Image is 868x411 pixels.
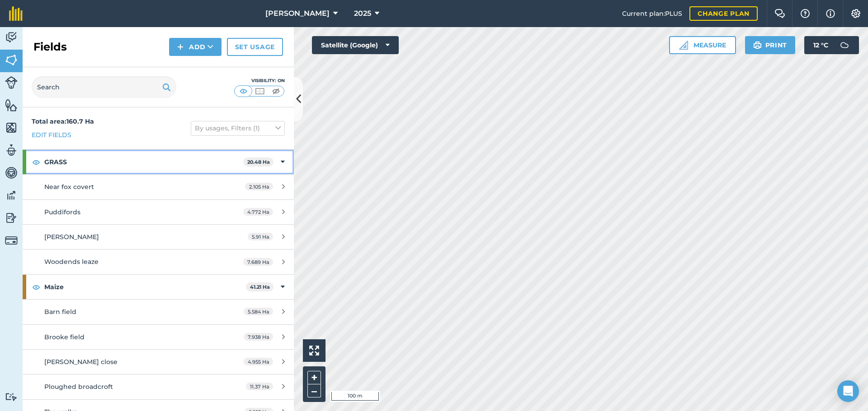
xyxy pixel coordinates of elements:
[250,284,270,290] strong: 41.21 Ha
[23,350,294,374] a: [PERSON_NAME] close4.955 Ha
[753,40,762,51] img: svg+xml;base64,PHN2ZyB4bWxucz0iaHR0cDovL3d3dy53My5vcmcvMjAwMC9zdmciIHdpZHRoPSIxOSIgaGVpZ2h0PSIyNC...
[23,249,294,274] a: Woodends leaze7.689 Ha
[307,371,321,384] button: +
[32,76,176,98] input: Search
[5,98,18,112] img: svg+xml;base64,PHN2ZyB4bWxucz0iaHR0cDovL3d3dy53My5vcmcvMjAwMC9zdmciIHdpZHRoPSI1NiIgaGVpZ2h0PSI2MC...
[44,208,80,216] span: Puddifords
[23,374,294,399] a: Ploughed broadcroft11.37 Ha
[312,36,399,54] button: Satellite (Google)
[191,121,285,135] button: By usages, Filters (1)
[32,282,40,292] img: svg+xml;base64,PHN2ZyB4bWxucz0iaHR0cDovL3d3dy53My5vcmcvMjAwMC9zdmciIHdpZHRoPSIxOCIgaGVpZ2h0PSIyNC...
[5,234,18,247] img: svg+xml;base64,PD94bWwgdmVyc2lvbj0iMS4wIiBlbmNvZGluZz0idXRmLTgiPz4KPCEtLSBHZW5lcmF0b3I6IEFkb2JlIE...
[243,258,273,266] span: 7.689 Ha
[265,8,330,19] span: [PERSON_NAME]
[270,87,282,96] img: svg+xml;base64,PHN2ZyB4bWxucz0iaHR0cDovL3d3dy53My5vcmcvMjAwMC9zdmciIHdpZHRoPSI1MCIgaGVpZ2h0PSI0MC...
[227,38,283,56] a: Set usage
[5,166,18,180] img: svg+xml;base64,PD94bWwgdmVyc2lvbj0iMS4wIiBlbmNvZGluZz0idXRmLTgiPz4KPCEtLSBHZW5lcmF0b3I6IEFkb2JlIE...
[813,36,828,54] span: 12 ° C
[5,143,18,157] img: svg+xml;base64,PD94bWwgdmVyc2lvbj0iMS4wIiBlbmNvZGluZz0idXRmLTgiPz4KPCEtLSBHZW5lcmF0b3I6IEFkb2JlIE...
[244,308,273,315] span: 5.584 Ha
[23,225,294,249] a: [PERSON_NAME]5.91 Ha
[837,380,859,402] div: Open Intercom Messenger
[23,150,294,174] div: GRASS20.48 Ha
[307,384,321,397] button: –
[44,333,85,341] span: Brooke field
[826,8,835,19] img: svg+xml;base64,PHN2ZyB4bWxucz0iaHR0cDovL3d3dy53My5vcmcvMjAwMC9zdmciIHdpZHRoPSIxNyIgaGVpZ2h0PSIxNy...
[243,208,273,216] span: 4.772 Ha
[248,233,273,240] span: 5.91 Ha
[44,150,243,174] strong: GRASS
[44,275,246,299] strong: Maize
[32,157,40,167] img: svg+xml;base64,PHN2ZyB4bWxucz0iaHR0cDovL3d3dy53My5vcmcvMjAwMC9zdmciIHdpZHRoPSIxOCIgaGVpZ2h0PSIyNC...
[238,87,249,96] img: svg+xml;base64,PHN2ZyB4bWxucz0iaHR0cDovL3d3dy53My5vcmcvMjAwMC9zdmciIHdpZHRoPSI1MCIgaGVpZ2h0PSI0MC...
[5,189,18,202] img: svg+xml;base64,PD94bWwgdmVyc2lvbj0iMS4wIiBlbmNvZGluZz0idXRmLTgiPz4KPCEtLSBHZW5lcmF0b3I6IEFkb2JlIE...
[804,36,859,54] button: 12 °C
[254,87,265,96] img: svg+xml;base64,PHN2ZyB4bWxucz0iaHR0cDovL3d3dy53My5vcmcvMjAwMC9zdmciIHdpZHRoPSI1MCIgaGVpZ2h0PSI0MC...
[309,346,319,356] img: Four arrows, one pointing top left, one top right, one bottom right and the last bottom left
[835,36,854,54] img: svg+xml;base64,PD94bWwgdmVyc2lvbj0iMS4wIiBlbmNvZGluZz0idXRmLTgiPz4KPCEtLSBHZW5lcmF0b3I6IEFkb2JlIE...
[679,41,688,50] img: Ruler icon
[44,183,94,191] span: Near fox covert
[177,42,184,52] img: svg+xml;base64,PHN2ZyB4bWxucz0iaHR0cDovL3d3dy53My5vcmcvMjAwMC9zdmciIHdpZHRoPSIxNCIgaGVpZ2h0PSIyNC...
[354,8,371,19] span: 2025
[245,183,273,190] span: 2.105 Ha
[44,308,76,316] span: Barn field
[246,383,273,390] span: 11.37 Ha
[44,358,118,366] span: [PERSON_NAME] close
[669,36,736,54] button: Measure
[774,9,785,18] img: Two speech bubbles overlapping with the left bubble in the forefront
[23,325,294,349] a: Brooke field7.938 Ha
[622,9,682,18] span: Current plan : PLUS
[5,76,18,89] img: svg+xml;base64,PD94bWwgdmVyc2lvbj0iMS4wIiBlbmNvZGluZz0idXRmLTgiPz4KPCEtLSBHZW5lcmF0b3I6IEFkb2JlIE...
[23,200,294,224] a: Puddifords4.772 Ha
[5,53,18,67] img: svg+xml;base64,PHN2ZyB4bWxucz0iaHR0cDovL3d3dy53My5vcmcvMjAwMC9zdmciIHdpZHRoPSI1NiIgaGVpZ2h0PSI2MC...
[244,333,273,341] span: 7.938 Ha
[850,9,861,18] img: A cog icon
[32,130,71,140] a: Edit fields
[33,40,67,54] h2: Fields
[745,36,796,54] button: Print
[9,6,23,21] img: fieldmargin Logo
[32,117,94,125] strong: Total area : 160.7 Ha
[234,77,285,84] div: Visibility: On
[5,121,18,134] img: svg+xml;base64,PHN2ZyB4bWxucz0iaHR0cDovL3d3dy53My5vcmcvMjAwMC9zdmciIHdpZHRoPSI1NiIgaGVpZ2h0PSI2MC...
[689,6,758,21] a: Change plan
[23,275,294,299] div: Maize41.21 Ha
[169,38,222,56] button: Add
[23,300,294,324] a: Barn field5.584 Ha
[247,159,270,165] strong: 20.48 Ha
[5,393,18,401] img: svg+xml;base64,PD94bWwgdmVyc2lvbj0iMS4wIiBlbmNvZGluZz0idXRmLTgiPz4KPCEtLSBHZW5lcmF0b3I6IEFkb2JlIE...
[23,175,294,199] a: Near fox covert2.105 Ha
[800,9,811,18] img: A question mark icon
[244,358,273,365] span: 4.955 Ha
[5,31,18,44] img: svg+xml;base64,PD94bWwgdmVyc2lvbj0iMS4wIiBlbmNvZGluZz0idXRmLTgiPz4KPCEtLSBHZW5lcmF0b3I6IEFkb2JlIE...
[162,82,171,92] img: svg+xml;base64,PHN2ZyB4bWxucz0iaHR0cDovL3d3dy53My5vcmcvMjAwMC9zdmciIHdpZHRoPSIxOSIgaGVpZ2h0PSIyNC...
[44,383,113,391] span: Ploughed broadcroft
[5,211,18,225] img: svg+xml;base64,PD94bWwgdmVyc2lvbj0iMS4wIiBlbmNvZGluZz0idXRmLTgiPz4KPCEtLSBHZW5lcmF0b3I6IEFkb2JlIE...
[44,258,99,266] span: Woodends leaze
[44,233,99,241] span: [PERSON_NAME]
